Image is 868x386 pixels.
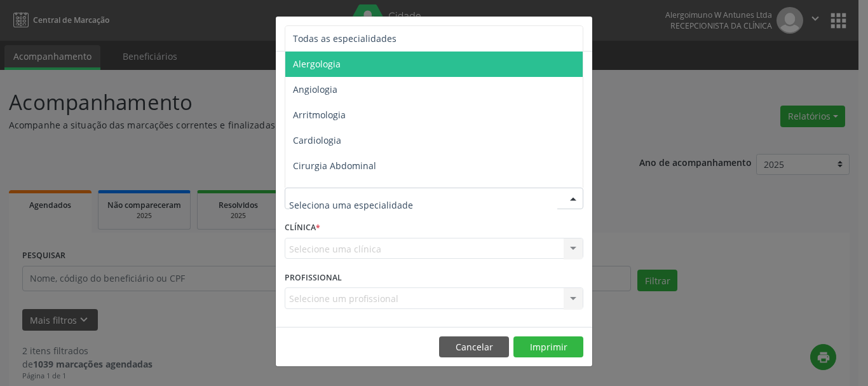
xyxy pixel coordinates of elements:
button: Cancelar [439,336,509,358]
input: Seleciona uma especialidade [289,192,557,217]
label: CLÍNICA [285,218,320,238]
span: Cirurgia Abdominal [293,160,376,172]
span: Arritmologia [293,109,346,121]
span: Todas as especialidades [293,32,397,45]
span: Cardiologia [293,134,341,146]
label: PROFISSIONAL [285,268,342,287]
h5: Relatório de agendamentos [285,25,430,42]
span: Cirurgia Bariatrica [293,185,371,197]
button: Imprimir [513,336,583,358]
span: Alergologia [293,58,341,70]
span: Angiologia [293,83,337,95]
button: Close [567,17,592,48]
